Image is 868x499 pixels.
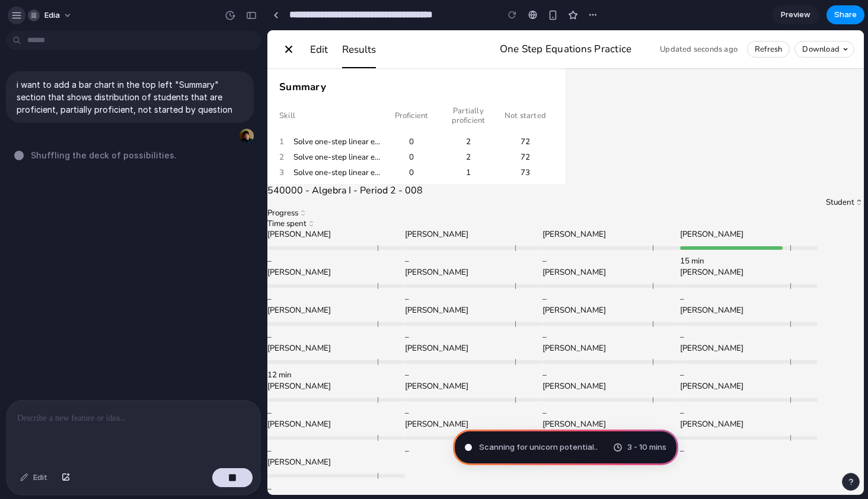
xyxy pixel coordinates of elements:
[527,11,587,27] button: Downloadcaret
[138,389,275,399] div: [PERSON_NAME]
[116,106,173,117] div: 0
[826,5,864,24] button: Share
[426,14,470,24] span: seconds ago
[413,389,550,399] div: [PERSON_NAME]
[39,189,49,198] img: sort
[275,199,413,236] button: [PERSON_NAME]–
[116,122,173,132] div: 0
[480,11,522,27] button: Refresh
[275,237,413,274] button: [PERSON_NAME]–
[559,167,596,177] button: Studentasc
[413,377,465,388] div: –
[23,6,78,25] button: Edia
[275,389,413,399] div: [PERSON_NAME]
[138,263,190,274] div: –
[275,275,413,285] div: [PERSON_NAME]
[392,14,424,24] span: Updated
[573,14,583,24] img: caret
[413,237,550,247] div: [PERSON_NAME]
[275,263,327,274] div: –
[781,9,810,21] span: Preview
[413,237,550,274] button: [PERSON_NAME]–
[229,122,286,132] div: 72
[26,106,116,117] div: Solve one-step linear equation with integers (x + a = b)
[138,237,275,274] button: [PERSON_NAME]–
[275,415,327,426] div: –
[275,301,327,312] div: –
[12,106,26,117] div: 1
[173,76,229,96] div: Partially proficient
[116,152,173,163] div: 0
[587,167,596,177] img: asc
[31,178,40,187] img: sort
[138,225,190,236] div: –
[229,106,286,117] div: 72
[12,152,26,163] div: 4
[173,106,229,117] div: 2
[138,199,275,236] button: [PERSON_NAME]–
[17,78,243,116] p: i want to add a bar chart in the top left "Summary" section that shows distribution of students t...
[173,152,229,163] div: 1
[138,313,275,323] div: [PERSON_NAME]
[116,137,173,148] div: 0
[527,11,587,27] div: Download
[275,275,413,312] button: [PERSON_NAME]–
[26,152,116,163] div: Solve one-step linear equation with integers (x + a = b)
[559,167,587,177] div: Student
[275,199,413,209] div: [PERSON_NAME]
[138,275,275,312] button: [PERSON_NAME]–
[138,301,190,312] div: –
[413,313,550,350] button: [PERSON_NAME]–
[413,301,465,312] div: –
[627,441,666,453] span: 3 - 10 mins
[229,137,286,148] div: 73
[138,313,275,350] button: [PERSON_NAME]–
[413,275,550,312] button: [PERSON_NAME]–
[14,12,28,26] img: close
[116,81,173,90] div: Proficient
[26,122,116,132] div: Solve one-step linear equation with integers (x + a = b)
[413,263,465,274] div: –
[275,377,327,388] div: –
[12,137,26,148] div: 3
[138,237,275,247] div: [PERSON_NAME]
[12,122,26,132] div: 2
[413,275,550,285] div: [PERSON_NAME]
[834,9,857,21] span: Share
[275,313,413,323] div: [PERSON_NAME]
[12,81,116,90] div: Skill
[413,313,550,323] div: [PERSON_NAME]
[138,339,190,350] div: –
[275,237,413,247] div: [PERSON_NAME]
[138,389,275,426] button: [PERSON_NAME]–
[229,81,286,90] div: Not started
[275,351,413,361] div: [PERSON_NAME]
[138,199,275,209] div: [PERSON_NAME]
[413,225,465,236] div: 15 min
[275,313,413,350] button: [PERSON_NAME]–
[413,339,465,350] div: –
[413,351,550,361] div: [PERSON_NAME]
[31,149,177,161] span: Shuffling the deck of possibilities .
[26,137,116,148] div: Solve one-step linear equation with integers (x + a = b)
[44,9,60,21] span: Edia
[275,351,413,388] button: [PERSON_NAME]–
[138,415,190,426] div: –
[229,152,286,163] div: 73
[275,389,413,426] button: [PERSON_NAME]–
[138,351,275,361] div: [PERSON_NAME]
[232,12,365,26] div: One Step Equations Practice
[275,225,327,236] div: –
[138,351,275,388] button: [PERSON_NAME]–
[138,377,190,388] div: –
[413,415,465,426] div: –
[413,389,550,426] button: [PERSON_NAME]–
[413,351,550,388] button: [PERSON_NAME]–
[173,122,229,132] div: 2
[413,199,550,236] button: [PERSON_NAME]15 min
[772,5,819,24] a: Preview
[392,13,470,25] button: Updated seconds ago
[173,137,229,148] div: 1
[275,339,327,350] div: –
[479,441,598,453] span: Scanning for unicorn potential ..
